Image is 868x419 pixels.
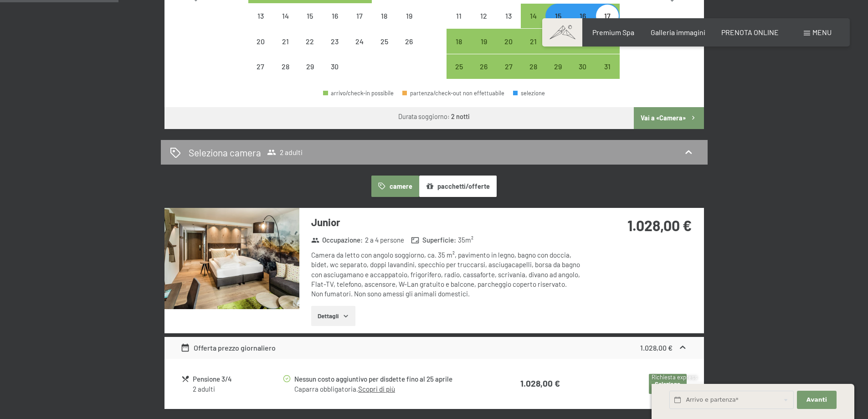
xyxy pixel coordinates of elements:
[473,38,495,61] div: 19
[447,4,471,28] div: arrivo/check-in non effettuabile
[570,29,595,53] div: arrivo/check-in possibile
[812,28,832,36] span: Menu
[273,29,298,53] div: arrivo/check-in non effettuabile
[472,4,496,28] div: Tue May 12 2026
[396,4,421,28] div: arrivo/check-in non effettuabile
[496,54,521,79] div: arrivo/check-in possibile
[447,38,470,61] div: 18
[651,28,705,36] a: Galleria immagini
[180,342,276,353] div: Offerta prezzo giornaliero
[372,4,396,28] div: Sat Apr 18 2026
[595,29,620,53] div: Sun May 24 2026
[298,54,322,79] div: arrivo/check-in non effettuabile
[596,38,619,61] div: 24
[472,4,496,28] div: arrivo/check-in non effettuabile
[347,29,372,53] div: arrivo/check-in non effettuabile
[447,54,471,79] div: Mon May 25 2026
[451,113,470,120] b: 2 notti
[521,4,545,28] div: arrivo/check-in possibile
[472,29,496,53] div: arrivo/check-in possibile
[513,90,545,96] div: selezione
[164,337,704,359] div: Offerta prezzo giornaliero1.028,00 €
[267,148,303,157] span: 2 adulti
[323,4,347,28] div: Thu Apr 16 2026
[497,63,520,86] div: 27
[298,38,321,61] div: 22
[248,4,273,28] div: arrivo/check-in non effettuabile
[396,29,421,53] div: arrivo/check-in non effettuabile
[347,4,372,28] div: Fri Apr 17 2026
[396,4,421,28] div: Sun Apr 19 2026
[545,54,570,79] div: arrivo/check-in possibile
[396,29,421,53] div: Sun Apr 26 2026
[311,306,355,326] button: Dettagli
[473,63,495,86] div: 26
[496,54,521,79] div: Wed May 27 2026
[193,374,282,384] div: Pensione 3/4
[546,38,569,61] div: 22
[592,28,634,36] span: Premium Spa
[545,54,570,79] div: Fri May 29 2026
[348,38,371,61] div: 24
[595,4,620,28] div: Sun May 17 2026
[248,4,273,28] div: Mon Apr 13 2026
[522,38,544,61] div: 21
[323,29,347,53] div: arrivo/check-in non effettuabile
[634,107,704,129] button: Vai a «Camera»
[371,176,419,197] button: camere
[522,12,544,35] div: 14
[447,12,470,35] div: 11
[546,63,569,86] div: 29
[298,12,321,35] div: 15
[496,29,521,53] div: Wed May 20 2026
[419,176,497,197] button: pacchetti/offerte
[447,4,471,28] div: Mon May 11 2026
[373,38,395,61] div: 25
[411,235,456,245] strong: Superficie :
[522,63,544,86] div: 28
[323,54,347,79] div: arrivo/check-in non effettuabile
[273,54,298,79] div: Tue Apr 28 2026
[273,29,298,53] div: Tue Apr 21 2026
[521,4,545,28] div: Thu May 14 2026
[298,54,322,79] div: Wed Apr 29 2026
[571,12,594,35] div: 16
[323,54,347,79] div: Thu Apr 30 2026
[248,54,273,79] div: arrivo/check-in non effettuabile
[497,38,520,61] div: 20
[797,391,836,409] button: Avanti
[248,54,273,79] div: Mon Apr 27 2026
[521,29,545,53] div: Thu May 21 2026
[472,29,496,53] div: Tue May 19 2026
[806,396,827,404] span: Avanti
[249,12,272,35] div: 13
[458,235,473,245] span: 35 m²
[311,215,582,229] h3: Junior
[311,235,363,245] strong: Occupazione :
[520,378,560,388] strong: 1.028,00 €
[372,29,396,53] div: arrivo/check-in non effettuabile
[324,12,346,35] div: 16
[570,54,595,79] div: Sat May 30 2026
[596,63,619,86] div: 31
[402,90,504,96] div: partenza/check-out non effettuabile
[348,12,371,35] div: 17
[274,12,297,35] div: 14
[324,63,346,86] div: 30
[274,38,297,61] div: 21
[545,29,570,53] div: arrivo/check-in possibile
[323,4,347,28] div: arrivo/check-in non effettuabile
[496,4,521,28] div: arrivo/check-in non effettuabile
[497,12,520,35] div: 13
[521,54,545,79] div: Thu May 28 2026
[570,4,595,28] div: Sat May 16 2026
[546,12,569,35] div: 15
[721,28,779,36] a: PRENOTA ONLINE
[473,12,495,35] div: 12
[545,4,570,28] div: Fri May 15 2026
[298,29,322,53] div: arrivo/check-in non effettuabile
[595,54,620,79] div: Sun May 31 2026
[347,4,372,28] div: arrivo/check-in non effettuabile
[189,146,261,159] h2: Seleziona camera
